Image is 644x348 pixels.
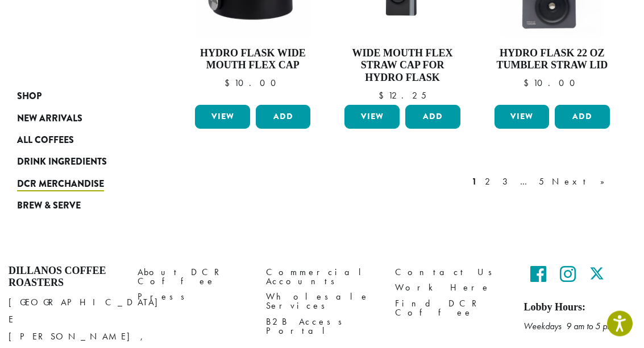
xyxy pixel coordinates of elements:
a: Brew & Serve [17,195,144,217]
a: DCR Merchandise [17,174,144,195]
span: New Arrivals [17,112,82,126]
a: 1 [470,175,479,189]
em: Weekdays 9 am to 5 pm [523,321,613,333]
a: 2 [483,175,497,189]
h4: Wide Mouth Flex Straw Cap for Hydro Flask [342,48,463,85]
a: New Arrivals [17,108,144,129]
a: Find DCR Coffee [395,296,507,321]
span: DCR Merchandise [17,178,104,192]
a: View [495,105,550,129]
bdi: 10.00 [225,77,281,89]
span: Shop [17,90,41,104]
h4: Hydro Flask Wide Mouth Flex Cap [192,48,313,72]
h4: Dillanos Coffee Roasters [9,265,121,290]
button: Add [555,105,610,129]
a: Press [138,290,250,305]
a: View [344,105,400,129]
a: All Coffees [17,130,144,152]
span: Drink Ingredients [17,155,107,170]
button: Add [256,105,311,129]
span: All Coffees [17,134,74,148]
a: About DCR Coffee [138,265,250,290]
a: B2B Access Portal [266,314,378,339]
a: 5 [537,175,546,189]
h4: Hydro Flask 22 oz Tumbler Straw Lid [492,48,613,72]
span: $ [523,77,533,89]
a: Next » [550,175,615,189]
bdi: 12.25 [379,90,426,102]
a: … [518,175,533,189]
a: View [195,105,250,129]
a: Wholesale Services [266,290,378,314]
a: Shop [17,86,144,108]
a: Drink Ingredients [17,152,144,173]
h5: Lobby Hours: [523,302,635,314]
a: 3 [500,175,514,189]
button: Add [405,105,460,129]
span: $ [225,77,234,89]
span: Brew & Serve [17,199,81,214]
a: Contact Us [395,265,507,281]
bdi: 10.00 [523,77,580,89]
a: Work Here [395,281,507,296]
span: $ [379,90,388,102]
a: Commercial Accounts [266,265,378,290]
